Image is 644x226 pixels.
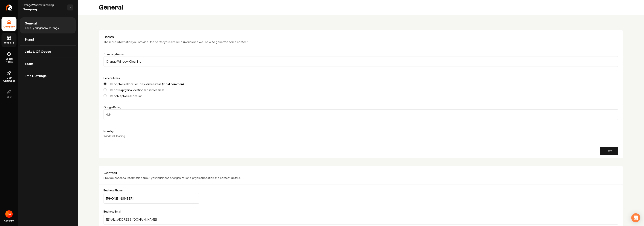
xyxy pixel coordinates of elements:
[25,37,34,42] span: Brand
[104,52,124,56] label: Company Name
[22,7,64,12] span: Company
[25,74,47,78] span: Email Settings
[1,57,16,63] span: Social Media
[5,210,13,218] button: Open user button
[104,170,618,175] h3: Contact
[4,219,14,222] span: Account
[22,3,64,7] span: Orange Window Cleaning
[104,76,120,80] label: Service Areas
[109,95,143,97] label: Has only a physical location.
[20,46,76,58] a: Links & QR Codes
[1,33,16,47] a: Website
[109,89,165,91] label: Has both a physical location and service areas.
[20,33,76,45] a: Brand
[1,87,16,102] button: SEO
[25,49,51,54] span: Links & QR Codes
[20,70,76,82] a: Email Settings
[104,129,618,133] label: Industry
[631,213,640,222] div: Open Intercom Messenger
[6,4,13,10] img: Rebolt Logo
[25,21,37,26] span: General
[104,214,618,225] input: Business Email
[104,210,618,213] label: Business Email
[109,83,184,85] label: Has no physical location, only service areas.
[25,26,60,30] span: Adjust your general settings.
[600,147,618,155] button: Save
[3,41,16,44] span: Website
[2,25,16,28] span: Company
[1,49,16,66] a: Social Media
[99,4,123,11] h2: General
[1,76,16,82] span: GBP Optimizer
[104,189,618,192] label: Business Phone
[104,40,618,44] p: The more information you provide, the better your site will turn out since we use AI to generate ...
[5,210,13,218] img: HSA Websites
[104,105,121,109] label: Google Rating
[104,176,618,180] p: Provide essential information about your business or organization's physical location and contact...
[1,68,16,85] a: GBP Optimizer
[104,134,125,138] span: Window Cleaning
[5,96,13,99] span: SEO
[104,109,618,120] input: Google Rating
[162,82,184,86] strong: (most common)
[25,62,33,66] span: Team
[20,58,76,70] a: Team
[104,56,618,67] input: Company Name
[104,35,618,39] h3: Basics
